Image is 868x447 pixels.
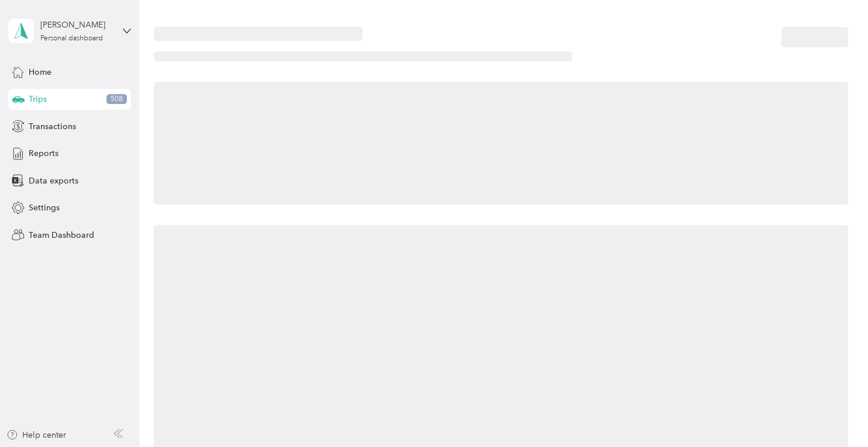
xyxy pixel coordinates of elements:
span: Data exports [29,175,78,187]
span: Transactions [29,120,76,133]
div: [PERSON_NAME] [40,19,113,31]
div: Personal dashboard [40,35,103,42]
iframe: Everlance-gr Chat Button Frame [802,382,868,447]
span: 508 [106,94,127,105]
span: Team Dashboard [29,229,94,241]
span: Settings [29,202,60,214]
span: Home [29,66,51,78]
span: Reports [29,147,58,160]
span: Trips [29,93,47,105]
button: Help center [6,429,66,441]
